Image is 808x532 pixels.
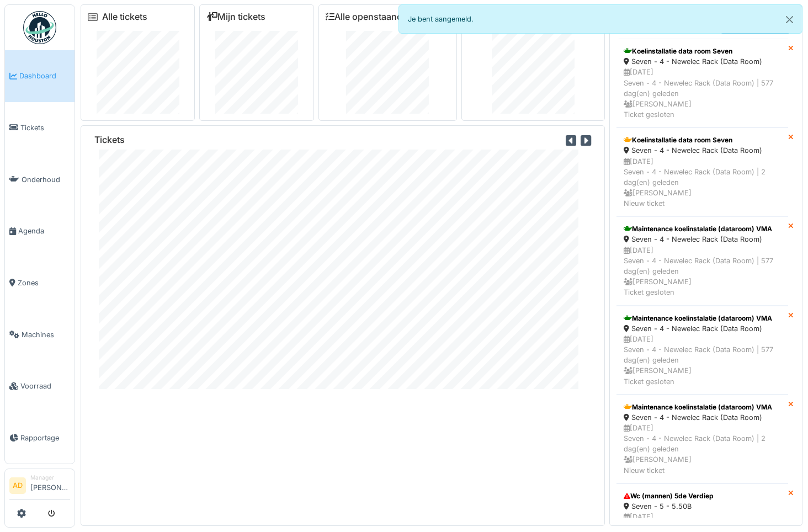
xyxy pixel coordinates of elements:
[30,474,70,482] div: Manager
[5,50,75,102] a: Dashboard
[5,102,75,154] a: Tickets
[624,56,781,67] div: Seven - 4 - Newelec Rack (Data Room)
[326,12,433,22] a: Alle openstaande taken
[19,71,70,81] span: Dashboard
[624,135,781,145] div: Koelinstallatie data room Seven
[624,67,781,120] div: [DATE] Seven - 4 - Newelec Rack (Data Room) | 577 dag(en) geleden [PERSON_NAME] Ticket gesloten
[616,306,788,395] a: Maintenance koelinstalatie (dataroom) VMA Seven - 4 - Newelec Rack (Data Room) [DATE]Seven - 4 - ...
[30,474,70,497] li: [PERSON_NAME]
[5,257,75,309] a: Zones
[23,11,56,44] img: Badge_color-CXgf-gQk.svg
[5,153,75,205] a: Onderhoud
[624,501,781,512] div: Seven - 5 - 5.50B
[624,245,781,298] div: [DATE] Seven - 4 - Newelec Rack (Data Room) | 577 dag(en) geleden [PERSON_NAME] Ticket gesloten
[624,46,781,56] div: Koelinstallatie data room Seven
[5,205,75,257] a: Agenda
[624,423,781,476] div: [DATE] Seven - 4 - Newelec Rack (Data Room) | 2 dag(en) geleden [PERSON_NAME] Nieuw ticket
[624,156,781,209] div: [DATE] Seven - 4 - Newelec Rack (Data Room) | 2 dag(en) geleden [PERSON_NAME] Nieuw ticket
[616,395,788,483] a: Maintenance koelinstalatie (dataroom) VMA Seven - 4 - Newelec Rack (Data Room) [DATE]Seven - 4 - ...
[624,412,781,423] div: Seven - 4 - Newelec Rack (Data Room)
[22,174,70,185] span: Onderhoud
[616,39,788,127] a: Koelinstallatie data room Seven Seven - 4 - Newelec Rack (Data Room) [DATE]Seven - 4 - Newelec Ra...
[9,477,26,494] li: AD
[20,433,70,443] span: Rapportage
[624,323,781,334] div: Seven - 4 - Newelec Rack (Data Room)
[624,334,781,387] div: [DATE] Seven - 4 - Newelec Rack (Data Room) | 577 dag(en) geleden [PERSON_NAME] Ticket gesloten
[624,234,781,244] div: Seven - 4 - Newelec Rack (Data Room)
[20,381,70,391] span: Voorraad
[624,224,781,234] div: Maintenance koelinstalatie (dataroom) VMA
[616,127,788,216] a: Koelinstallatie data room Seven Seven - 4 - Newelec Rack (Data Room) [DATE]Seven - 4 - Newelec Ra...
[5,412,75,464] a: Rapportage
[22,329,70,340] span: Machines
[5,360,75,412] a: Voorraad
[20,123,70,133] span: Tickets
[624,313,781,323] div: Maintenance koelinstalatie (dataroom) VMA
[18,226,70,236] span: Agenda
[206,12,265,22] a: Mijn tickets
[94,135,125,145] h6: Tickets
[398,4,802,34] div: Je bent aangemeld.
[5,308,75,360] a: Machines
[624,491,781,501] div: Wc (mannen) 5de Verdiep
[102,12,147,22] a: Alle tickets
[624,145,781,156] div: Seven - 4 - Newelec Rack (Data Room)
[616,216,788,305] a: Maintenance koelinstalatie (dataroom) VMA Seven - 4 - Newelec Rack (Data Room) [DATE]Seven - 4 - ...
[9,474,70,500] a: AD Manager[PERSON_NAME]
[18,278,70,288] span: Zones
[777,5,802,34] button: Close
[624,402,781,412] div: Maintenance koelinstalatie (dataroom) VMA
